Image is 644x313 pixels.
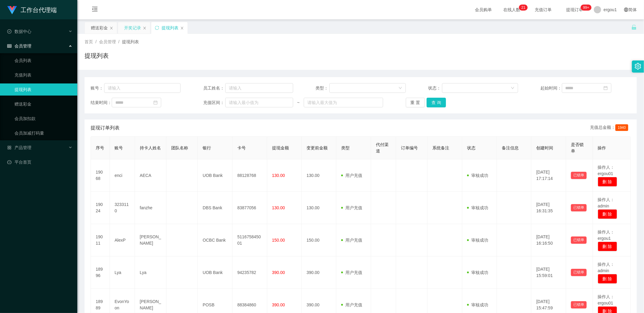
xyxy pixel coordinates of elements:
span: 卡号 [237,145,246,150]
button: 已锁单 [571,301,587,308]
span: 类型： [316,85,329,91]
span: 130.00 [272,205,285,210]
td: [DATE] 16:16:50 [531,224,566,256]
td: fanzhe [135,192,166,224]
td: UOB Bank [198,159,232,192]
td: 19011 [91,224,110,256]
span: ~ [293,99,304,106]
span: 账号： [91,85,104,91]
span: 130.00 [272,173,285,178]
td: 94235782 [232,256,267,289]
sup: 1022 [581,5,591,11]
a: 赠送彩金 [14,98,72,110]
a: 图标: dashboard平台首页 [7,156,72,168]
span: 起始时间： [541,85,562,91]
button: 已锁单 [571,172,587,179]
span: 银行 [203,145,211,150]
span: 系统备注 [432,145,449,150]
td: 130.00 [302,192,336,224]
span: 状态： [428,85,442,91]
td: 3233110 [110,192,135,224]
span: 创建时间 [536,145,553,150]
div: 提现列表 [162,22,178,34]
button: 已锁单 [571,269,587,276]
span: 状态 [467,145,476,150]
span: 提现订单 [563,8,586,12]
span: 操作人：ergou01 [598,294,615,305]
button: 删 除 [598,242,617,251]
span: 充值区间： [203,99,225,106]
span: 审核成功 [467,238,488,243]
a: 充值列表 [14,69,72,81]
td: Lya [110,256,135,289]
span: 审核成功 [467,302,488,307]
i: 图标: down [399,86,402,90]
sup: 21 [519,5,528,11]
i: 图标: check-circle-o [7,29,11,34]
span: 用户充值 [341,238,362,243]
span: 用户充值 [341,302,362,307]
td: [DATE] 16:31:35 [531,192,566,224]
span: 提现金额 [272,145,289,150]
span: 提现订单列表 [91,124,120,132]
span: 150.00 [272,238,285,243]
td: [DATE] 15:59:01 [531,256,566,289]
td: OCBC Bank [198,224,232,256]
span: 结束时间： [91,99,112,106]
span: 会员管理 [7,44,31,48]
span: 提现列表 [122,39,139,44]
i: 图标: unlock [631,24,637,30]
td: DBS Bank [198,192,232,224]
span: 用户充值 [341,270,362,275]
span: 备注信息 [502,145,519,150]
p: 1 [523,5,525,11]
i: 图标: close [143,26,146,30]
td: 19068 [91,159,110,192]
i: 图标: table [7,44,11,48]
span: 是否锁单 [571,142,584,153]
i: 图标: menu-fold [85,0,105,20]
td: 88128768 [232,159,267,192]
input: 请输入 [225,83,293,93]
span: 操作 [598,145,606,150]
span: 审核成功 [467,173,488,178]
span: 1940 [615,124,628,131]
span: 团队名称 [171,145,188,150]
button: 已锁单 [571,236,587,244]
input: 请输入最小值为 [225,98,293,107]
td: UOB Bank [198,256,232,289]
h1: 提现列表 [85,51,109,60]
i: 图标: sync [155,26,159,30]
button: 删 除 [598,209,617,219]
a: 提现列表 [14,83,72,96]
span: 持卡人姓名 [140,145,161,150]
i: 图标: down [511,86,514,90]
button: 删 除 [598,177,617,187]
span: 代付渠道 [376,142,389,153]
i: 图标: appstore-o [7,145,11,150]
td: [PERSON_NAME] [135,224,166,256]
h1: 工作台代理端 [21,0,57,20]
td: AECA [135,159,166,192]
span: 会员管理 [99,39,116,44]
span: 类型 [341,145,350,150]
span: 操作人：admin [598,197,615,208]
span: 操作人：ergou1 [598,230,615,241]
span: 数据中心 [7,29,31,34]
i: 图标: setting [635,63,641,70]
td: 19024 [91,192,110,224]
i: 图标: calendar [153,100,158,105]
span: 产品管理 [7,145,31,150]
span: / [95,39,97,44]
span: / [118,39,120,44]
td: Lya [135,256,166,289]
span: 在线人数 [500,8,523,12]
a: 会员加扣款 [14,112,72,125]
td: 390.00 [302,256,336,289]
input: 请输入 [104,83,181,93]
button: 重 置 [406,98,425,107]
span: 首页 [85,39,93,44]
span: 充值订单 [532,8,555,12]
td: AlexP [110,224,135,256]
i: 图标: global [624,8,628,12]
